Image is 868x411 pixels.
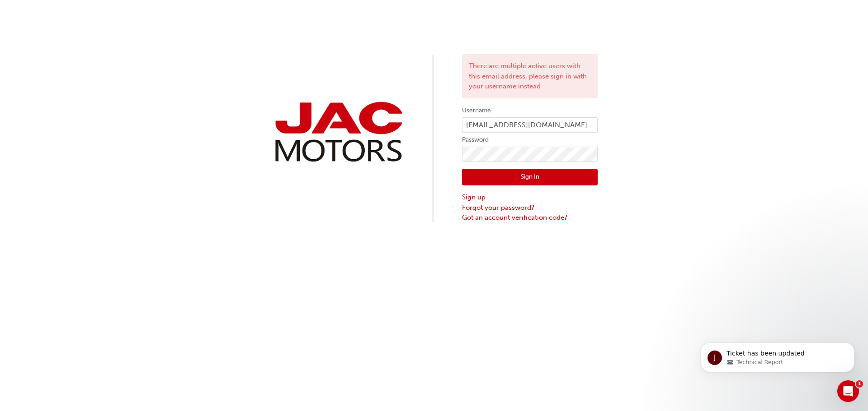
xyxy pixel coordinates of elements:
label: Username [462,105,598,116]
a: Forgot your password? [462,203,598,213]
iframe: Intercom notifications message [687,323,868,387]
input: Username [462,117,598,133]
img: jac-portal [270,98,406,166]
a: Got an account verification code? [462,212,598,223]
span: 1 [856,380,863,388]
button: Sign In [462,169,598,186]
label: Password [462,134,598,145]
iframe: Intercom live chat [837,380,859,402]
a: Sign up [462,192,598,203]
div: There are multiple active users with this email address, please sign in with your username instead [462,54,598,98]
